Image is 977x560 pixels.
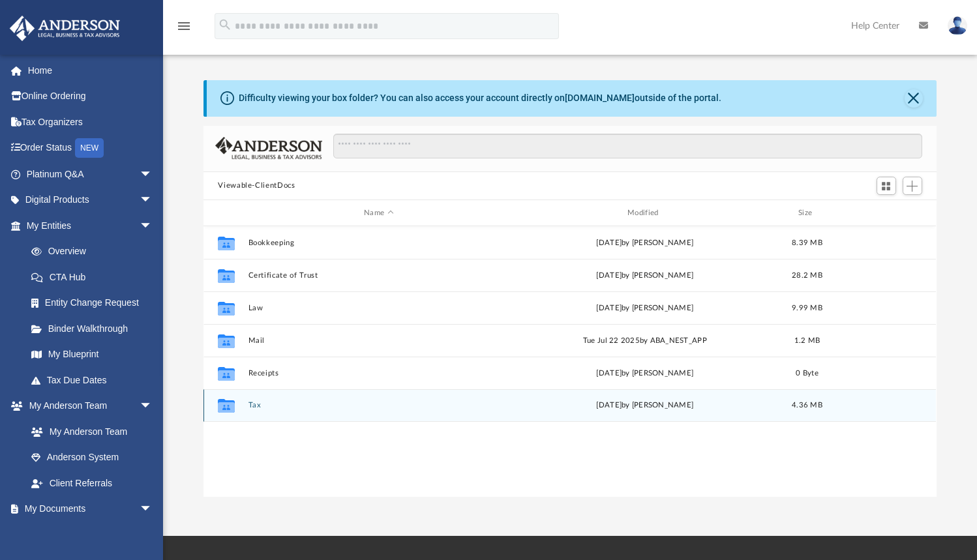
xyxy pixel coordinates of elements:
[948,16,967,35] img: User Pic
[248,304,509,312] button: Law
[792,402,822,409] span: 4.36 MB
[140,187,166,214] span: arrow_drop_down
[75,138,104,158] div: NEW
[18,470,166,496] a: Client Referrals
[515,237,775,249] div: [DATE] by [PERSON_NAME]
[18,342,166,368] a: My Blueprint
[140,496,166,523] span: arrow_drop_down
[18,290,172,316] a: Entity Change Request
[6,16,124,41] img: Anderson Advisors Platinum Portal
[905,89,923,108] button: Close
[18,419,159,445] a: My Anderson Team
[176,25,192,34] a: menu
[218,18,232,32] i: search
[218,180,295,192] button: Viewable-ClientDocs
[515,400,775,412] div: [DATE] by [PERSON_NAME]
[140,213,166,239] span: arrow_drop_down
[18,367,172,393] a: Tax Due Dates
[248,207,509,219] div: Name
[794,337,820,344] span: 1.2 MB
[248,239,509,247] button: Bookkeeping
[9,213,172,239] a: My Entitiesarrow_drop_down
[140,161,166,188] span: arrow_drop_down
[140,393,166,420] span: arrow_drop_down
[9,393,166,419] a: My Anderson Teamarrow_drop_down
[515,335,775,347] div: Tue Jul 22 2025 by ABA_NEST_APP
[18,264,172,290] a: CTA Hub
[903,177,922,195] button: Add
[9,83,172,110] a: Online Ordering
[781,207,834,219] div: Size
[248,271,509,280] button: Certificate of Trust
[209,207,242,219] div: id
[796,370,819,377] span: 0 Byte
[203,226,936,497] div: grid
[565,93,635,103] a: [DOMAIN_NAME]
[9,161,172,187] a: Platinum Q&Aarrow_drop_down
[248,369,509,377] button: Receipts
[248,402,509,410] button: Tax
[9,187,172,213] a: Digital Productsarrow_drop_down
[18,445,166,471] a: Anderson System
[9,57,172,83] a: Home
[792,304,822,312] span: 9.99 MB
[515,270,775,282] div: [DATE] by [PERSON_NAME]
[792,239,822,246] span: 8.39 MB
[839,207,931,219] div: id
[248,336,509,345] button: Mail
[333,134,922,158] input: Search files and folders
[515,368,775,379] div: [DATE] by [PERSON_NAME]
[877,177,896,195] button: Switch to Grid View
[18,239,172,265] a: Overview
[239,91,721,105] div: Difficulty viewing your box folder? You can also access your account directly on outside of the p...
[176,18,192,34] i: menu
[18,316,172,342] a: Binder Walkthrough
[9,109,172,135] a: Tax Organizers
[515,302,775,314] div: [DATE] by [PERSON_NAME]
[9,135,172,162] a: Order StatusNEW
[792,272,822,279] span: 28.2 MB
[515,207,775,219] div: Modified
[9,496,166,522] a: My Documentsarrow_drop_down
